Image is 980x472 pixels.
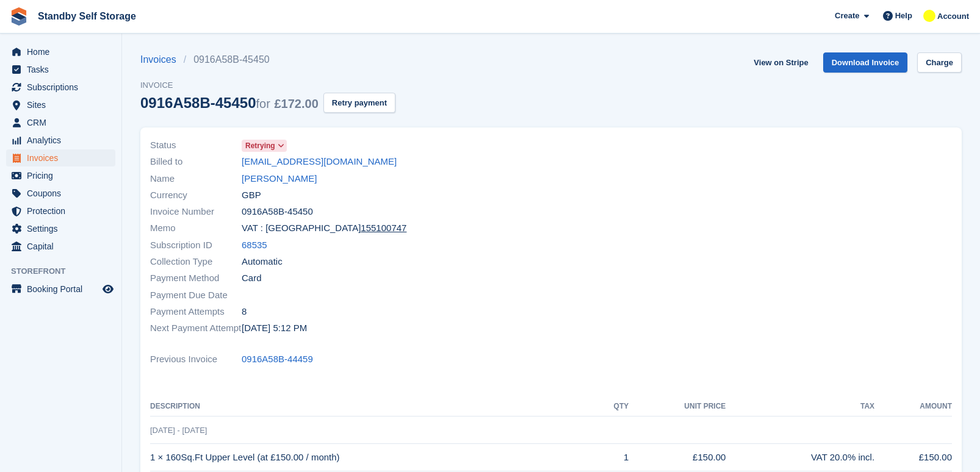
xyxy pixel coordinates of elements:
[323,93,395,113] button: Retry payment
[150,397,594,417] th: Description
[242,205,313,219] span: 0916A58B-45450
[150,255,242,269] span: Collection Type
[150,444,594,471] td: 1 × 160Sq.Ft Upper Level (at £150.00 / month)
[242,172,317,186] a: [PERSON_NAME]
[150,138,242,152] span: Status
[6,167,115,184] a: menu
[27,43,100,60] span: Home
[242,305,247,319] span: 8
[242,352,313,367] a: 0916A58B-44459
[27,96,100,113] span: Sites
[895,10,912,22] span: Help
[27,202,100,220] span: Protection
[11,265,121,277] span: Storefront
[242,138,287,152] a: Retrying
[27,79,100,96] span: Subscriptions
[242,321,307,335] time: 2025-08-24 16:12:58 UTC
[937,10,969,23] span: Account
[923,10,935,22] img: Glenn Fisher
[6,79,115,96] a: menu
[917,52,962,73] a: Charge
[361,221,406,235] csone-ctd: Call 155100747 with CallSwitch One click to dial
[6,220,115,237] a: menu
[6,281,115,298] a: menu
[823,52,908,73] a: Download Invoice
[6,132,115,149] a: menu
[6,114,115,131] a: menu
[27,185,100,202] span: Coupons
[150,172,242,186] span: Name
[150,426,207,435] span: [DATE] - [DATE]
[6,61,115,78] a: menu
[6,185,115,202] a: menu
[726,397,874,417] th: Tax
[140,52,395,67] nav: breadcrumbs
[150,305,242,319] span: Payment Attempts
[27,167,100,184] span: Pricing
[6,202,115,220] a: menu
[6,96,115,113] a: menu
[256,97,270,110] span: for
[150,352,242,367] span: Previous Invoice
[242,188,261,202] span: GBP
[150,238,242,252] span: Subscription ID
[27,149,100,166] span: Invoices
[150,205,242,219] span: Invoice Number
[874,444,952,471] td: £150.00
[27,281,100,298] span: Booking Portal
[726,451,874,465] div: VAT 20.0% incl.
[140,52,184,67] a: Invoices
[835,10,859,22] span: Create
[150,271,242,285] span: Payment Method
[242,238,267,252] a: 68535
[242,255,283,269] span: Automatic
[874,397,952,417] th: Amount
[27,132,100,149] span: Analytics
[749,52,813,73] a: View on Stripe
[150,155,242,169] span: Billed to
[629,444,726,471] td: £150.00
[6,238,115,255] a: menu
[242,271,262,285] span: Card
[6,43,115,60] a: menu
[594,444,629,471] td: 1
[101,282,115,296] a: Preview store
[242,221,406,235] span: VAT : [GEOGRAPHIC_DATA]
[150,188,242,202] span: Currency
[27,114,100,131] span: CRM
[140,79,395,91] span: Invoice
[150,288,242,302] span: Payment Due Date
[629,397,726,417] th: Unit Price
[150,221,242,235] span: Memo
[242,155,397,169] a: [EMAIL_ADDRESS][DOMAIN_NAME]
[27,238,100,255] span: Capital
[140,95,319,111] div: 0916A58B-45450
[594,397,629,417] th: QTY
[150,321,242,335] span: Next Payment Attempt
[27,61,100,78] span: Tasks
[27,220,100,237] span: Settings
[33,6,141,26] a: Standby Self Storage
[245,140,275,151] span: Retrying
[10,7,28,26] img: stora-icon-8386f47178a22dfd0bd8f6a31ec36ba5ce8667c1dd55bd0f319d3a0aa187defe.svg
[275,97,319,110] span: £172.00
[6,149,115,166] a: menu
